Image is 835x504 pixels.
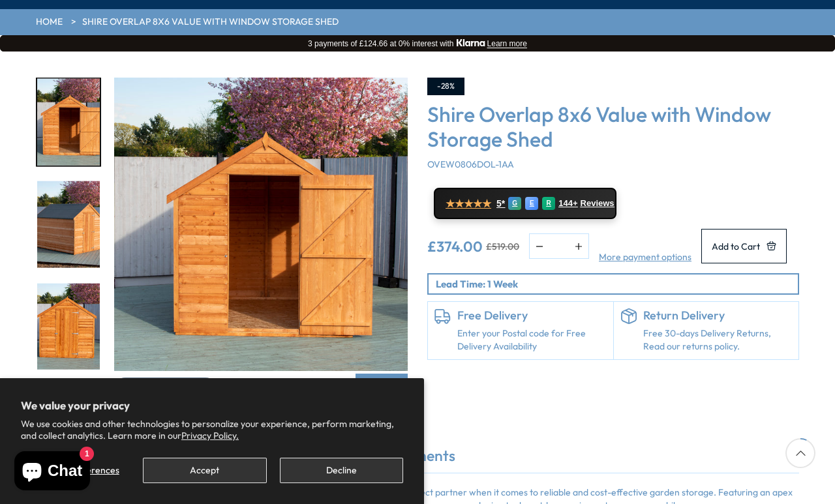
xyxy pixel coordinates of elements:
span: OVEW0806DOL-1AA [427,158,514,170]
a: ★★★★★ 5* G E R 144+ Reviews [434,188,616,219]
div: 4 / 12 [36,180,101,269]
img: Overlap8x6SDValuewithWindow5060490134437OVW0806DOL-1AA7_200x200.jpg [37,181,100,268]
button: Decline [280,458,403,483]
span: Reviews [581,198,615,209]
button: Accept [143,458,266,483]
button: Click To Expand [114,378,217,400]
a: More payment options [599,251,691,264]
img: Shire Overlap 8x6 Value with Window Storage Shed [114,78,408,371]
h3: Shire Overlap 8x6 Value with Window Storage Shed [427,102,799,152]
h2: We value your privacy [21,399,403,412]
h6: Return Delivery [643,308,793,323]
p: Free 30-days Delivery Returns, Read our returns policy. [643,327,793,353]
h6: Free Delivery [457,308,607,323]
span: ★★★★★ [446,198,491,210]
img: Overlap8x6SDValuewithWindow5060490134437OVW0806DOL-1AA5_200x200.jpg [37,79,100,166]
button: Add to Cart [701,229,787,263]
a: HOME [36,16,63,29]
div: 5 / 12 [36,282,101,371]
div: -28% [427,78,464,95]
div: R [542,197,555,210]
p: Lead Time: 1 Week [436,277,798,291]
div: E [525,197,538,210]
a: Shire Overlap 8x6 Value with Window Storage Shed [82,16,339,29]
div: Next slide [382,374,408,400]
span: 144+ [558,198,577,209]
del: £519.00 [486,242,519,251]
p: We use cookies and other technologies to personalize your experience, perform marketing, and coll... [21,418,403,441]
a: Enter your Postal code for Free Delivery Availability [457,327,607,353]
div: 3 / 12 [36,78,101,167]
div: Previous slide [356,374,382,400]
ins: £374.00 [427,239,483,254]
div: 3 / 12 [114,78,408,400]
span: Add to Cart [712,242,760,251]
div: G [508,197,521,210]
img: Overlap8x6SDValuewithWindow5060490134437OVW0806DOL-1AA_200x200.jpg [37,283,100,370]
a: Privacy Policy. [181,430,239,441]
inbox-online-store-chat: Shopify online store chat [10,451,94,494]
